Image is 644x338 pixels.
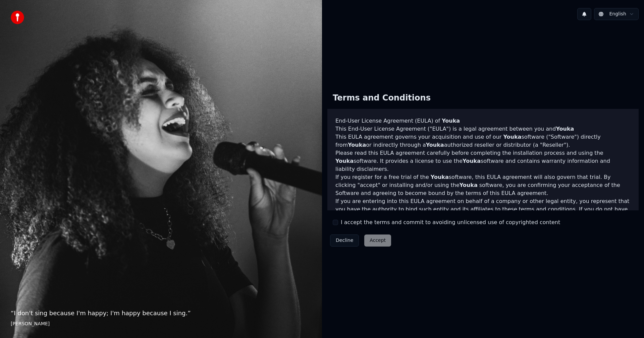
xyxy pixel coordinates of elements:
[335,117,631,125] h3: End-User License Agreement (EULA) of
[327,87,436,109] div: Terms and Conditions
[335,197,631,229] p: If you are entering into this EULA agreement on behalf of a company or other legal entity, you re...
[11,321,311,327] footer: [PERSON_NAME]
[460,182,478,188] span: Youka
[335,173,631,197] p: If you register for a free trial of the software, this EULA agreement will also govern that trial...
[442,118,460,124] span: Youka
[330,234,359,247] button: Decline
[556,126,574,132] span: Youka
[335,133,631,149] p: This EULA agreement governs your acquisition and use of our software ("Software") directly from o...
[11,11,24,24] img: youka
[11,309,311,318] p: “ I don't sing because I'm happy; I'm happy because I sing. ”
[335,149,631,173] p: Please read this EULA agreement carefully before completing the installation process and using th...
[335,158,354,164] span: Youka
[503,134,521,140] span: Youka
[463,158,481,164] span: Youka
[348,142,366,148] span: Youka
[431,174,449,180] span: Youka
[335,125,631,133] p: This End-User License Agreement ("EULA") is a legal agreement between you and
[426,142,444,148] span: Youka
[341,218,560,226] label: I accept the terms and commit to avoiding unlicensed use of copyrighted content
